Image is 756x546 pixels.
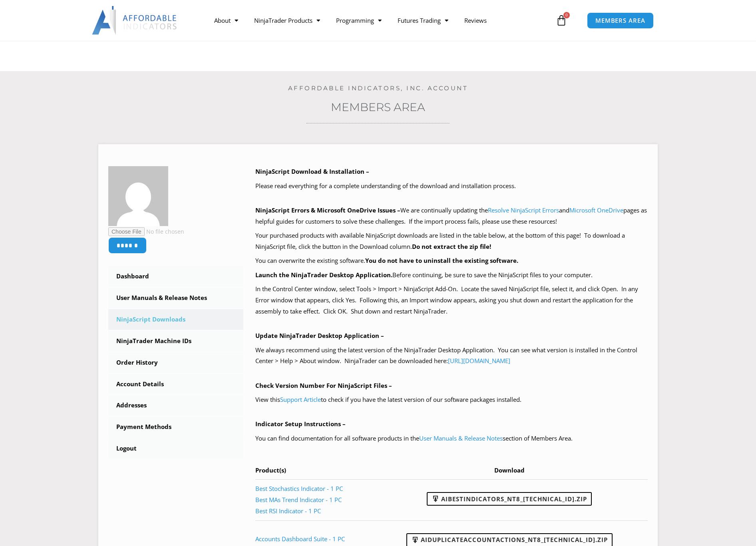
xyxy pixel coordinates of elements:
[108,374,243,395] a: Account Details
[595,18,645,24] span: MEMBERS AREA
[419,434,503,442] a: User Manuals & Release Notes
[108,417,243,437] a: Payment Methods
[331,100,425,114] a: Members Area
[255,535,345,543] a: Accounts Dashboard Suite - 1 PC
[108,331,243,351] a: NinjaTrader Machine IDs
[448,357,510,365] a: [URL][DOMAIN_NAME]
[427,492,592,506] a: AIBestIndicators_NT8_[TECHNICAL_ID].zip
[255,284,648,317] p: In the Control Center window, select Tools > Import > NinjaScript Add-On. Locate the saved NinjaS...
[255,271,392,279] b: Launch the NinjaTrader Desktop Application.
[390,11,456,30] a: Futures Trading
[255,381,392,389] b: Check Version Number For NinjaScript Files –
[456,11,495,30] a: Reviews
[365,256,518,264] b: You do not have to uninstall the existing software.
[255,507,321,515] a: Best RSI Indicator - 1 PC
[494,466,525,474] span: Download
[255,167,369,175] b: NinjaScript Download & Installation –
[108,266,243,287] a: Dashboard
[255,433,648,444] p: You can find documentation for all software products in the section of Members Area.
[255,394,648,405] p: View this to check if you have the latest version of our software packages installed.
[280,395,321,403] a: Support Article
[563,12,570,18] span: 0
[587,12,654,29] a: MEMBERS AREA
[108,166,168,226] img: 0740d3f584f9a570325c0be31ed738cfebab327c92d6e1ade85f129b270253e2
[108,266,243,459] nav: Account pages
[569,206,623,214] a: Microsoft OneDrive
[328,11,390,30] a: Programming
[108,288,243,308] a: User Manuals & Release Notes
[255,181,648,192] p: Please read everything for a complete understanding of the download and installation process.
[92,6,178,35] img: LogoAI | Affordable Indicators – NinjaTrader
[108,352,243,373] a: Order History
[255,420,346,428] b: Indicator Setup Instructions –
[544,9,579,32] a: 0
[255,345,648,367] p: We always recommend using the latest version of the NinjaTrader Desktop Application. You can see ...
[255,270,648,281] p: Before continuing, be sure to save the NinjaScript files to your computer.
[108,309,243,330] a: NinjaScript Downloads
[246,11,328,30] a: NinjaTrader Products
[206,11,246,30] a: About
[255,484,343,492] a: Best Stochastics Indicator - 1 PC
[255,332,384,340] b: Update NinjaTrader Desktop Application –
[255,230,648,252] p: Your purchased products with available NinjaScript downloads are listed in the table below, at th...
[255,466,286,474] span: Product(s)
[255,496,342,504] a: Best MAs Trend Indicator - 1 PC
[255,206,400,214] b: NinjaScript Errors & Microsoft OneDrive Issues –
[488,206,559,214] a: Resolve NinjaScript Errors
[255,255,648,266] p: You can overwrite the existing software.
[255,205,648,227] p: We are continually updating the and pages as helpful guides for customers to solve these challeng...
[288,84,468,92] a: Affordable Indicators, Inc. Account
[412,242,491,250] b: Do not extract the zip file!
[108,395,243,416] a: Addresses
[108,438,243,459] a: Logout
[206,11,554,30] nav: Menu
